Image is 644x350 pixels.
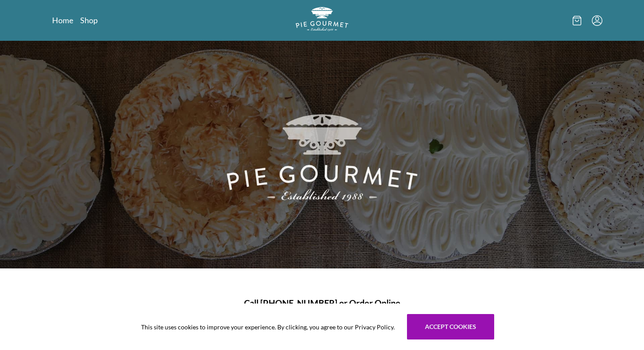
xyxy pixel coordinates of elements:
h1: Call [PHONE_NUMBER] or Order Online [63,296,581,310]
button: Menu [592,15,602,26]
img: logo [296,7,348,31]
a: Home [52,15,73,25]
button: Accept cookies [407,314,494,339]
span: This site uses cookies to improve your experience. By clicking, you agree to our Privacy Policy. [141,322,395,332]
a: Logo [296,7,348,34]
a: Shop [80,15,98,25]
